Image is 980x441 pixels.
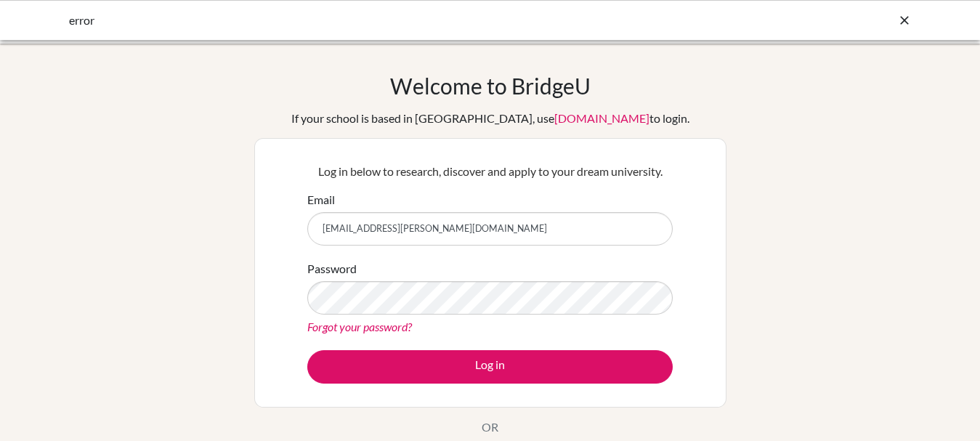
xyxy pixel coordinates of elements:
h1: Welcome to BridgeU [390,73,591,99]
label: Password [307,260,357,278]
div: If your school is based in [GEOGRAPHIC_DATA], use to login. [291,110,689,127]
div: error [69,12,694,29]
label: Email [307,191,335,209]
p: Log in below to research, discover and apply to your dream university. [307,163,673,180]
a: [DOMAIN_NAME] [554,111,649,125]
button: Log in [307,350,673,384]
p: OR [482,418,498,436]
a: Forgot your password? [307,320,412,333]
